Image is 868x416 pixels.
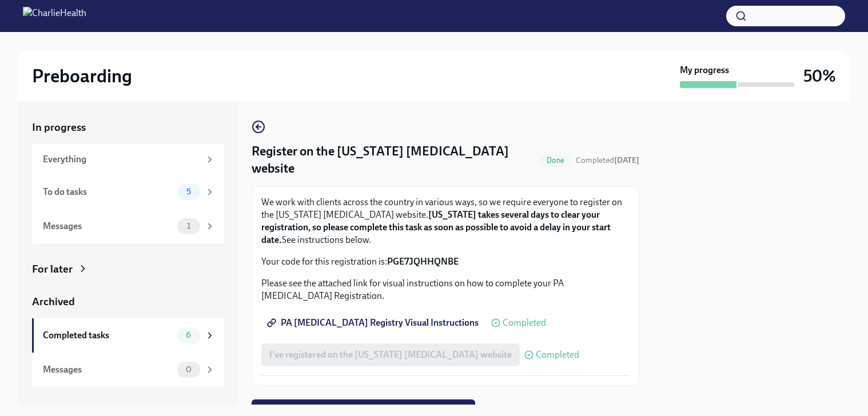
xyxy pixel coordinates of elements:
span: Completed [536,350,579,359]
div: Messages [43,363,173,376]
p: We work with clients across the country in various ways, so we require everyone to register on th... [261,196,630,246]
a: Archived [32,294,224,309]
div: Everything [43,153,200,166]
span: Completed [503,318,546,327]
span: 5 [180,187,198,196]
a: To do tasks5 [32,175,224,209]
span: PA [MEDICAL_DATA] Registry Visual Instructions [269,317,479,329]
a: Messages0 [32,353,224,387]
a: For later [32,262,224,277]
img: CharlieHealth [23,7,86,25]
a: PA [MEDICAL_DATA] Registry Visual Instructions [261,311,487,334]
div: Messages [43,220,173,233]
strong: [US_STATE] takes several days to clear your registration, so please complete this task as soon as... [261,209,611,245]
div: For later [32,262,73,277]
h3: 50% [803,66,836,86]
a: In progress [32,120,224,135]
strong: [DATE] [614,155,639,165]
span: 6 [179,331,198,339]
a: Completed tasks6 [32,318,224,353]
strong: PGE7JQHHQNBE [387,256,459,267]
div: To do tasks [43,186,173,198]
span: 0 [179,365,198,374]
span: Done [540,156,571,165]
span: 1 [180,222,197,230]
p: Your code for this registration is: [261,255,630,268]
a: Everything [32,144,224,175]
h2: Preboarding [32,65,132,87]
h4: Register on the [US_STATE] [MEDICAL_DATA] website [252,143,535,177]
p: Please see the attached link for visual instructions on how to complete your PA [MEDICAL_DATA] Re... [261,277,630,302]
strong: My progress [680,64,729,77]
div: Completed tasks [43,329,173,342]
span: October 2nd, 2025 16:31 [576,155,639,166]
a: Messages1 [32,209,224,243]
span: Completed [576,155,639,165]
